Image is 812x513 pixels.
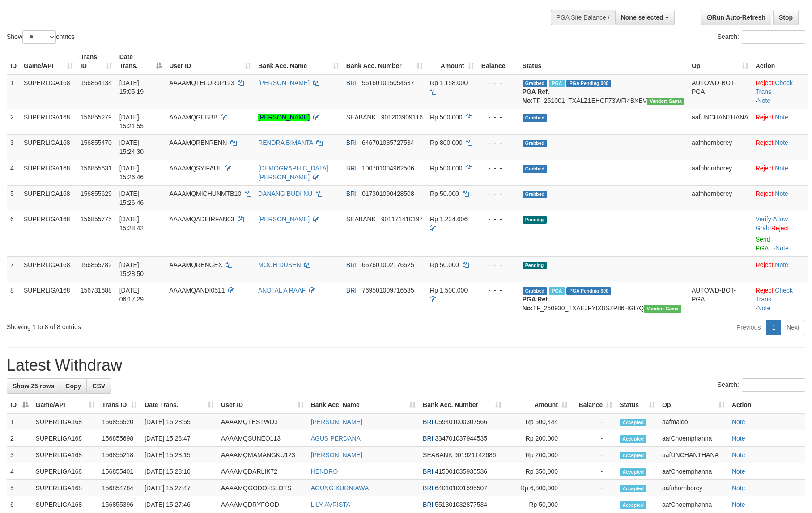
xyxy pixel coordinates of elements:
th: Game/API: activate to sort column ascending [20,49,77,74]
td: aafUNCHANTHANA [659,447,728,463]
span: AAAAMQRENRENN [169,139,227,146]
span: Show 25 rows [13,382,54,390]
span: · [756,216,788,232]
td: 2 [7,109,20,134]
span: BRI [423,501,433,508]
td: aafChoemphanna [659,496,728,513]
td: - [571,447,616,463]
th: ID [7,49,20,74]
th: Status [519,49,688,74]
td: 6 [7,211,20,256]
th: Game/API: activate to sort column ascending [32,397,98,413]
span: Copy 415001035935536 to clipboard [435,468,487,475]
th: Action [728,397,805,413]
a: Note [732,484,745,492]
td: 156855218 [98,447,141,463]
span: Copy 551301032877534 to clipboard [435,501,487,508]
a: Verify [756,216,771,223]
span: SEABANK [423,451,452,458]
a: Send PGA [756,236,770,252]
span: [DATE] 15:21:55 [119,114,144,130]
td: 4 [7,160,20,185]
span: Copy 657601002176525 to clipboard [362,261,414,268]
td: SUPERLIGA168 [20,160,77,185]
td: Rp 500,444 [505,413,571,430]
span: Copy 017301090428508 to clipboard [362,190,414,197]
div: - - - [481,189,515,198]
a: Note [775,245,789,252]
span: 156855782 [81,261,112,268]
span: Vendor URL: https://trx31.1velocity.biz [644,305,681,313]
span: Grabbed [523,114,548,122]
td: aafnhornborey [659,480,728,496]
span: AAAAMQRENGEX [169,261,222,268]
a: Note [775,190,788,197]
th: Balance: activate to sort column ascending [571,397,616,413]
td: · [752,256,808,282]
span: Accepted [620,435,646,443]
span: BRI [423,435,433,442]
span: Copy 334701037944535 to clipboard [435,435,487,442]
td: Rp 50,000 [505,496,571,513]
span: SEABANK [346,216,376,223]
div: Showing 1 to 8 of 8 entries [7,319,332,331]
a: Note [775,165,788,172]
th: Trans ID: activate to sort column ascending [77,49,116,74]
span: AAAAMQTELURJP123 [169,79,234,86]
span: Rp 500.000 [430,114,462,121]
td: AAAAMQMAMANGKU123 [217,447,307,463]
a: Reject [771,225,789,232]
td: AAAAMQDARLIK72 [217,463,307,480]
a: AGUNG KURNIAWA [311,484,369,492]
span: AAAAMQMICHUNMTB10 [169,190,241,197]
td: Rp 200,000 [505,447,571,463]
a: Check Trans [756,287,793,303]
a: Show 25 rows [7,378,60,394]
select: Showentries [22,30,56,44]
label: Show entries [7,30,75,44]
span: 156855470 [81,139,112,146]
td: 1 [7,413,32,430]
a: Run Auto-Refresh [701,10,771,25]
a: Note [732,451,745,458]
td: aafnhornborey [688,134,752,160]
td: TF_251001_TXALZ1EHCF73WFI4BXBV [519,74,688,109]
span: Pending [523,262,547,269]
span: Marked by aafsengchandara [549,80,565,87]
td: aafChoemphanna [659,463,728,480]
a: Allow Grab [756,216,788,232]
td: SUPERLIGA168 [20,256,77,282]
th: Date Trans.: activate to sort column ascending [141,397,217,413]
td: TF_250930_TXAEJFYIX8SZP86HGI7Q [519,282,688,316]
td: [DATE] 15:28:47 [141,430,217,447]
span: None selected [621,14,663,21]
a: Reject [756,287,774,294]
th: Trans ID: activate to sort column ascending [98,397,141,413]
span: Copy 901171410197 to clipboard [381,216,423,223]
div: - - - [481,113,515,122]
span: [DATE] 15:26:46 [119,190,144,206]
button: None selected [615,10,675,25]
a: CSV [86,378,111,394]
a: [PERSON_NAME] [311,418,362,425]
span: BRI [346,190,357,197]
a: DANANG BUDI NU [258,190,312,197]
a: Note [732,418,745,425]
span: [DATE] 15:05:19 [119,79,144,95]
td: aafmaleo [659,413,728,430]
td: Rp 200,000 [505,430,571,447]
td: 156855401 [98,463,141,480]
td: · · [752,282,808,316]
a: [PERSON_NAME] [258,216,310,223]
td: · · [752,74,808,109]
span: BRI [346,139,357,146]
a: HENDRO [311,468,338,475]
span: Accepted [620,452,646,459]
a: Copy [60,378,87,394]
span: Grabbed [523,165,548,173]
a: Reject [756,114,774,121]
span: 156731688 [81,287,112,294]
label: Search: [718,378,805,392]
a: Next [781,320,805,335]
th: Action [752,49,808,74]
